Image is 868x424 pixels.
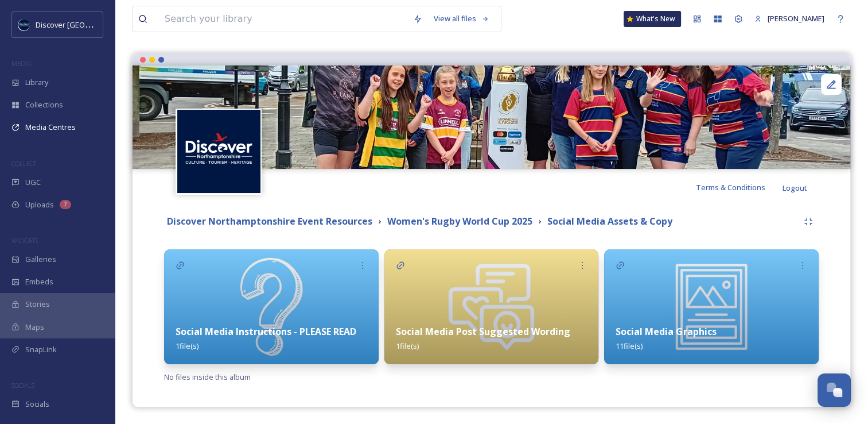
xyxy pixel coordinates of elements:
[133,65,850,169] img: shared image.jpg
[159,6,407,32] input: Search your library
[25,99,63,110] span: Collections
[25,177,41,188] span: UGC
[616,341,643,351] span: 11 file(s)
[387,215,532,228] strong: Women's Rugby World Cup 2025
[60,200,71,209] div: 7
[616,325,716,338] strong: Social Media Graphics
[25,299,50,310] span: Stories
[176,325,356,338] strong: Social Media Instructions - PLEASE READ
[749,7,830,30] a: [PERSON_NAME]
[18,19,30,30] img: Untitled%20design%20%282%29.png
[428,7,495,30] a: View all files
[25,199,54,210] span: Uploads
[624,11,681,27] a: What's New
[25,344,57,355] span: SnapLink
[768,13,824,24] span: [PERSON_NAME]
[11,59,32,68] span: MEDIA
[36,19,140,30] span: Discover [GEOGRAPHIC_DATA]
[164,372,251,382] span: No files inside this album
[384,249,599,364] img: 57273e89-16d2-4eb5-adbd-b4714f80d228.jpg
[11,236,38,245] span: WIDGETS
[604,249,819,364] img: a3a90d9f-5a74-4163-91c3-cb080eb273cb.jpg
[11,381,34,390] span: SOCIALS
[25,254,56,265] span: Galleries
[696,180,783,194] a: Terms & Conditions
[167,215,372,228] strong: Discover Northamptonshire Event Resources
[783,183,807,193] span: Logout
[396,325,570,338] strong: Social Media Post Suggested Wording
[25,399,49,410] span: Socials
[25,322,44,333] span: Maps
[547,215,672,228] strong: Social Media Assets & Copy
[11,159,36,168] span: COLLECT
[25,122,76,133] span: Media Centres
[396,341,419,351] span: 1 file(s)
[818,373,851,407] button: Open Chat
[164,249,379,364] img: 74aea876-34f9-41ed-a5a7-3cc75dfe97ef.jpg
[25,276,53,287] span: Embeds
[177,110,260,193] img: Untitled%20design%20%282%29.png
[176,341,198,351] span: 1 file(s)
[696,182,765,192] span: Terms & Conditions
[25,77,48,88] span: Library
